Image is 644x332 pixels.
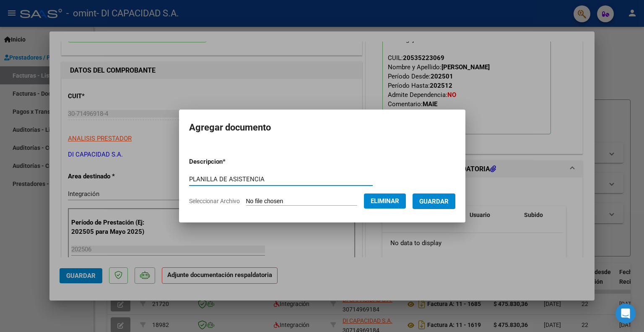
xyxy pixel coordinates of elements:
h2: Agregar documento [189,120,455,136]
span: Eliminar [371,197,399,205]
button: Eliminar [364,193,406,209]
button: Guardar [413,193,455,209]
span: Seleccionar Archivo [189,198,240,204]
div: Open Intercom Messenger [615,303,636,324]
span: Guardar [419,198,449,205]
p: Descripcion [189,157,269,167]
